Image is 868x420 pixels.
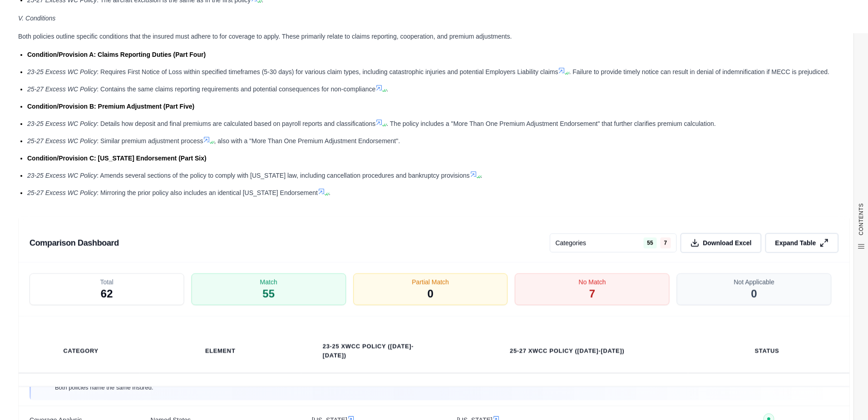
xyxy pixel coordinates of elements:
span: Condition/Provision A: Claims Reporting Duties (Part Four) [27,51,206,58]
span: Match [260,277,277,286]
th: Status [744,341,790,361]
span: Categories [555,238,586,247]
h3: Comparison Dashboard [30,235,119,251]
span: Condition/Provision B: Premium Adjustment (Part Five) [27,103,194,110]
span: : Amends several sections of the policy to comply with [US_STATE] law, including cancellation pro... [97,172,469,179]
span: Condition/Provision C: [US_STATE] Endorsement (Part Six) [27,155,207,162]
span: Total [100,277,113,286]
span: 0 [427,286,433,301]
span: CONTENTS [858,203,865,235]
span: . [386,85,388,93]
span: Partial Match [412,277,449,286]
span: Download Excel [703,238,751,247]
span: : Mirroring the prior policy also includes an identical [US_STATE] Endorsement [97,189,318,196]
button: Download Excel [680,233,761,253]
span: : Requires First Notice of Loss within specified timeframes (5-30 days) for various claim types, ... [97,68,558,75]
th: 25-27 XWCC Policy ([DATE]-[DATE]) [499,341,635,361]
span: No Match [579,277,606,286]
span: 7 [589,286,595,301]
span: . Failure to provide timely notice can result in denial of indemnification if MECC is prejudiced. [569,68,829,75]
span: 23-25 Excess WC Policy [27,120,97,127]
span: 7 [660,237,671,248]
button: Categories557 [549,233,676,252]
span: Not Applicable [734,277,774,286]
span: , also with a "More Than One Premium Adjustment Endorsement". [214,137,400,145]
em: V. Conditions [18,15,55,22]
span: Both policies outline specific conditions that the insured must adhere to for coverage to apply. ... [18,33,512,40]
span: 23-25 Excess WC Policy [27,172,97,179]
th: Element [194,341,247,361]
span: 55 [262,286,275,301]
span: . The policy includes a "More Than One Premium Adjustment Endorsement" that further clarifies pre... [386,120,715,127]
span: 0 [751,286,757,301]
span: : Contains the same claims reporting requirements and potential consequences for non-compliance [97,85,375,93]
th: Category [53,341,109,361]
span: 23-25 Excess WC Policy [27,68,97,75]
span: 25-27 Excess WC Policy [27,85,97,93]
span: : Details how deposit and final premiums are calculated based on payroll reports and classifications [97,120,375,127]
button: Expand Table [765,233,838,253]
span: Expand Table [775,238,816,247]
span: . [481,172,483,179]
th: 23-25 XWCC Policy ([DATE]-[DATE]) [312,336,435,365]
span: Both policies name the same insured. [55,383,153,392]
span: : Similar premium adjustment process [97,137,203,145]
span: 62 [101,286,113,301]
span: 25-27 Excess WC Policy [27,137,97,145]
span: 55 [643,237,656,248]
span: 25-27 Excess WC Policy [27,189,97,196]
span: . [329,189,330,196]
